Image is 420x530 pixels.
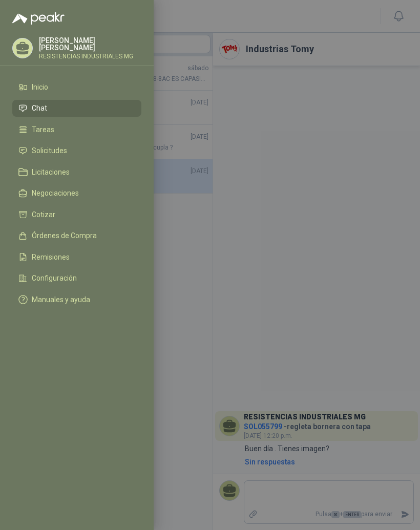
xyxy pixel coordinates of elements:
span: Configuración [32,274,77,282]
span: Solicitudes [32,146,67,155]
span: Negociaciones [32,189,79,197]
a: Tareas [12,121,141,138]
img: Logo peakr [12,12,65,25]
span: Licitaciones [32,168,70,176]
p: RESISTENCIAS INDUSTRIALES MG [39,53,141,59]
span: Chat [32,104,47,112]
a: Chat [12,100,141,117]
a: Cotizar [12,206,141,223]
a: Negociaciones [12,185,141,202]
span: Cotizar [32,210,55,219]
p: [PERSON_NAME] [PERSON_NAME] [39,37,141,51]
a: Órdenes de Compra [12,227,141,245]
a: Solicitudes [12,142,141,160]
span: Remisiones [32,253,70,261]
a: Configuración [12,270,141,287]
a: Licitaciones [12,163,141,181]
span: Tareas [32,125,54,134]
a: Inicio [12,78,141,96]
span: Manuales y ayuda [32,295,90,304]
a: Remisiones [12,248,141,266]
a: Manuales y ayuda [12,291,141,308]
span: Inicio [32,83,48,91]
span: Órdenes de Compra [32,231,97,240]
